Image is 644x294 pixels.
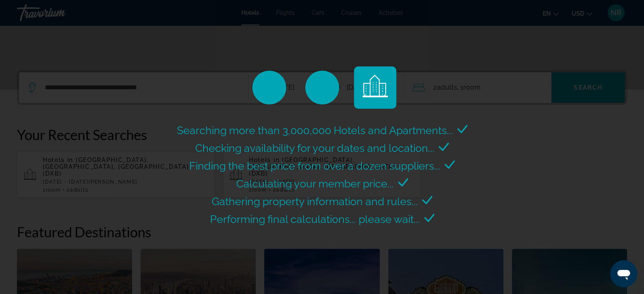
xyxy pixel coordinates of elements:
[236,177,394,190] span: Calculating your member price...
[210,213,420,225] span: Performing final calculations... please wait...
[195,142,434,154] span: Checking availability for your dates and location...
[177,124,453,137] span: Searching more than 3,000,000 Hotels and Apartments...
[189,159,440,172] span: Finding the best price from over a dozen suppliers...
[212,195,418,208] span: Gathering property information and rules...
[610,260,637,287] iframe: Кнопка запуска окна обмена сообщениями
